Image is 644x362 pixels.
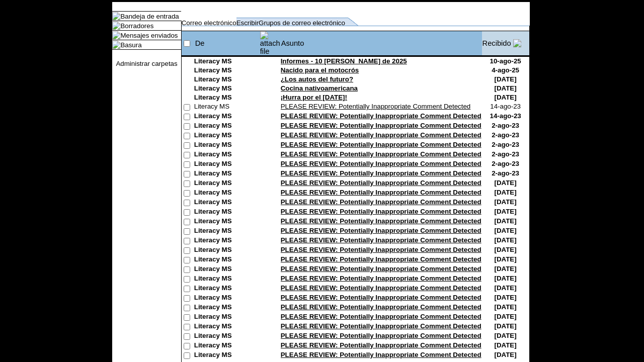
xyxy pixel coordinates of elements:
[281,275,481,282] a: PLEASE REVIEW: Potentially Inappropriate Comment Detected
[281,255,481,263] a: PLEASE REVIEW: Potentially Inappropriate Comment Detected
[495,75,517,83] nobr: [DATE]
[194,112,260,122] td: Literacy MS
[194,141,260,150] td: Literacy MS
[194,265,260,275] td: Literacy MS
[194,284,260,294] td: Literacy MS
[281,39,304,47] a: Asunto
[194,131,260,141] td: Literacy MS
[194,294,260,303] td: Literacy MS
[281,141,481,148] a: PLEASE REVIEW: Potentially Inappropriate Comment Detected
[281,217,481,225] a: PLEASE REVIEW: Potentially Inappropriate Comment Detected
[260,31,280,55] img: attach file
[495,255,517,263] nobr: [DATE]
[495,275,517,282] nobr: [DATE]
[281,265,481,273] a: PLEASE REVIEW: Potentially Inappropriate Comment Detected
[281,112,481,120] a: PLEASE REVIEW: Potentially Inappropriate Comment Detected
[492,66,519,74] nobr: 4-ago-25
[495,227,517,234] nobr: [DATE]
[495,313,517,320] nobr: [DATE]
[194,160,260,169] td: Literacy MS
[112,12,120,20] img: folder_icon_pick.gif
[490,112,521,120] nobr: 14-ago-23
[492,141,519,148] nobr: 2-ago-23
[482,39,511,47] a: Recibido
[281,341,481,349] a: PLEASE REVIEW: Potentially Inappropriate Comment Detected
[492,131,519,139] nobr: 2-ago-23
[513,39,521,47] img: arrow_down.gif
[490,57,521,65] nobr: 10-ago-25
[492,169,519,177] nobr: 2-ago-23
[495,217,517,225] nobr: [DATE]
[281,332,481,339] a: PLEASE REVIEW: Potentially Inappropriate Comment Detected
[194,84,260,94] td: Literacy MS
[236,19,259,27] a: Escribir
[120,13,179,20] a: Bandeja de entrada
[194,351,260,360] td: Literacy MS
[120,22,153,30] a: Borradores
[281,351,481,358] a: PLEASE REVIEW: Potentially Inappropriate Comment Detected
[194,217,260,227] td: Literacy MS
[194,189,260,198] td: Literacy MS
[490,103,521,110] nobr: 14-ago-23
[281,198,481,206] a: PLEASE REVIEW: Potentially Inappropriate Comment Detected
[194,322,260,332] td: Literacy MS
[495,208,517,215] nobr: [DATE]
[495,332,517,339] nobr: [DATE]
[194,122,260,131] td: Literacy MS
[281,131,481,139] a: PLEASE REVIEW: Potentially Inappropriate Comment Detected
[194,66,260,75] td: Literacy MS
[194,227,260,236] td: Literacy MS
[495,284,517,292] nobr: [DATE]
[194,332,260,341] td: Literacy MS
[194,198,260,208] td: Literacy MS
[281,75,353,83] a: ¿Los autos del futuro?
[281,313,481,320] a: PLEASE REVIEW: Potentially Inappropriate Comment Detected
[182,19,236,27] a: Correo electrónico
[194,75,260,84] td: Literacy MS
[281,94,347,101] a: ¡Hurra por el [DATE]!
[116,60,177,67] a: Administrar carpetas
[495,246,517,253] nobr: [DATE]
[495,322,517,330] nobr: [DATE]
[281,322,481,330] a: PLEASE REVIEW: Potentially Inappropriate Comment Detected
[495,198,517,206] nobr: [DATE]
[495,84,517,92] nobr: [DATE]
[194,275,260,284] td: Literacy MS
[259,19,345,27] a: Grupos de correo electrónico
[194,57,260,66] td: Literacy MS
[194,246,260,255] td: Literacy MS
[194,255,260,265] td: Literacy MS
[195,39,205,47] a: De
[492,150,519,158] nobr: 2-ago-23
[281,189,481,196] a: PLEASE REVIEW: Potentially Inappropriate Comment Detected
[281,103,471,110] a: PLEASE REVIEW: Potentially Inappropriate Comment Detected
[281,246,481,253] a: PLEASE REVIEW: Potentially Inappropriate Comment Detected
[194,169,260,179] td: Literacy MS
[112,41,120,49] img: folder_icon.gif
[194,208,260,217] td: Literacy MS
[281,303,481,311] a: PLEASE REVIEW: Potentially Inappropriate Comment Detected
[281,160,481,167] a: PLEASE REVIEW: Potentially Inappropriate Comment Detected
[281,84,358,92] a: Cocina nativoamericana
[281,169,481,177] a: PLEASE REVIEW: Potentially Inappropriate Comment Detected
[281,227,481,234] a: PLEASE REVIEW: Potentially Inappropriate Comment Detected
[120,41,141,49] a: Basura
[495,351,517,358] nobr: [DATE]
[281,208,481,215] a: PLEASE REVIEW: Potentially Inappropriate Comment Detected
[194,303,260,313] td: Literacy MS
[492,160,519,167] nobr: 2-ago-23
[495,94,517,101] nobr: [DATE]
[495,236,517,244] nobr: [DATE]
[281,179,481,187] a: PLEASE REVIEW: Potentially Inappropriate Comment Detected
[495,303,517,311] nobr: [DATE]
[281,284,481,292] a: PLEASE REVIEW: Potentially Inappropriate Comment Detected
[194,103,260,112] td: Literacy MS
[194,236,260,246] td: Literacy MS
[281,66,359,74] a: Nacido para el motocrós
[194,341,260,351] td: Literacy MS
[194,94,260,103] td: Literacy MS
[281,236,481,244] a: PLEASE REVIEW: Potentially Inappropriate Comment Detected
[112,22,120,30] img: folder_icon.gif
[495,341,517,349] nobr: [DATE]
[281,122,481,129] a: PLEASE REVIEW: Potentially Inappropriate Comment Detected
